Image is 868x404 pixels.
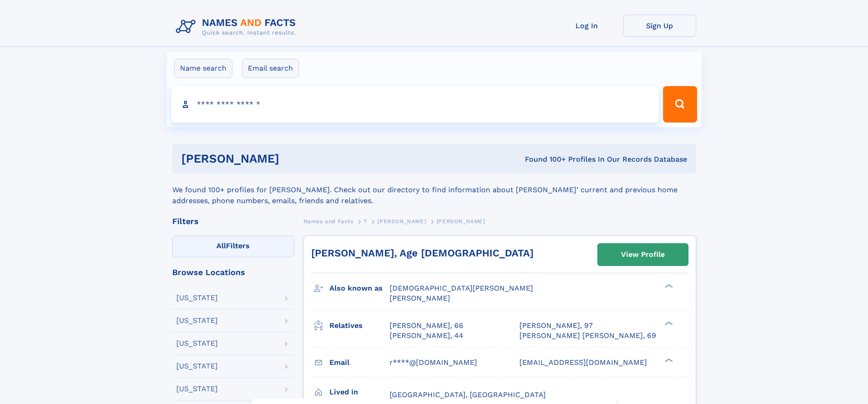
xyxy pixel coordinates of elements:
[172,15,303,39] img: Logo Names and Facts
[176,317,218,324] div: [US_STATE]
[176,340,218,347] div: [US_STATE]
[519,331,656,341] a: [PERSON_NAME] [PERSON_NAME], 69
[176,363,218,370] div: [US_STATE]
[329,384,390,400] h3: Lived in
[377,215,426,227] a: [PERSON_NAME]
[390,331,463,341] a: [PERSON_NAME], 44
[390,321,463,331] a: [PERSON_NAME], 66
[519,358,647,367] span: [EMAIL_ADDRESS][DOMAIN_NAME]
[311,247,534,259] a: [PERSON_NAME], Age [DEMOGRAPHIC_DATA]
[181,153,402,164] h1: [PERSON_NAME]
[216,241,226,250] span: All
[437,218,485,225] span: [PERSON_NAME]
[329,318,390,333] h3: Relatives
[172,268,294,276] div: Browse Locations
[663,283,673,289] div: ❯
[377,218,426,225] span: [PERSON_NAME]
[329,281,390,296] h3: Also known as
[176,294,218,302] div: [US_STATE]
[402,154,687,164] div: Found 100+ Profiles In Our Records Database
[329,355,390,370] h3: Email
[623,15,696,37] a: Sign Up
[172,217,294,225] div: Filters
[242,59,299,78] label: Email search
[303,215,354,227] a: Names and Facts
[663,86,697,123] button: Search Button
[390,390,546,399] span: [GEOGRAPHIC_DATA], [GEOGRAPHIC_DATA]
[174,59,232,78] label: Name search
[172,235,294,257] label: Filters
[364,215,367,227] a: T
[390,294,450,302] span: [PERSON_NAME]
[621,244,665,265] div: View Profile
[171,86,659,123] input: search input
[390,284,533,292] span: [DEMOGRAPHIC_DATA][PERSON_NAME]
[176,385,218,393] div: [US_STATE]
[598,244,688,266] a: View Profile
[172,174,696,206] div: We found 100+ profiles for [PERSON_NAME]. Check out our directory to find information about [PERS...
[519,321,593,331] a: [PERSON_NAME], 97
[550,15,623,37] a: Log In
[663,320,673,326] div: ❯
[663,357,673,363] div: ❯
[364,218,367,225] span: T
